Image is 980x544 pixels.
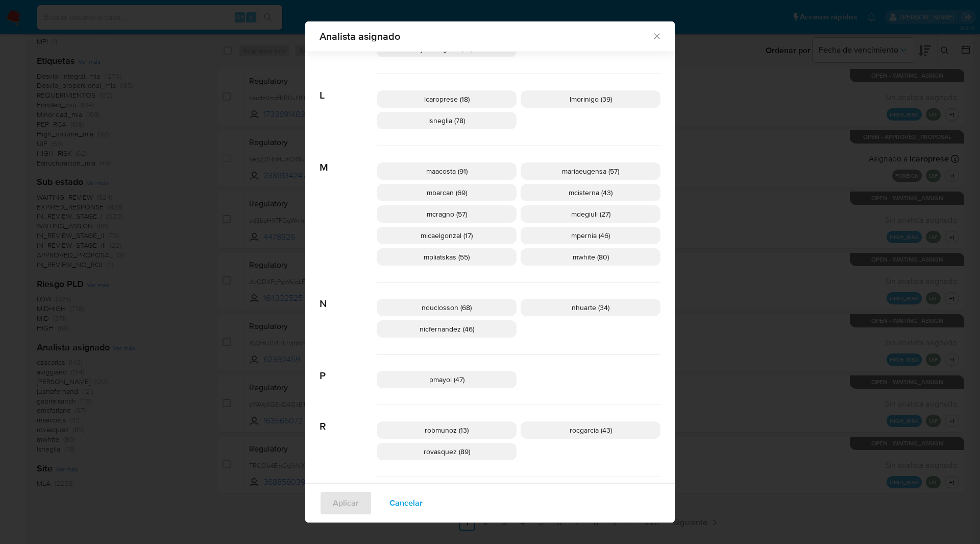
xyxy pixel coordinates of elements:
div: mcragno (57) [377,205,517,223]
div: pmayol (47) [377,371,517,388]
span: P [320,354,377,382]
span: S [320,477,377,505]
div: mdegiuli (27) [521,205,660,223]
div: mbarcan (69) [377,184,517,201]
span: mcragno (57) [427,209,467,219]
span: rovasquez (89) [424,446,470,457]
div: mariaeugensa (57) [521,162,660,180]
span: lcaroprese (18) [424,94,470,104]
span: mwhite (80) [573,252,609,262]
span: mpernia (46) [571,230,610,241]
div: micaelgonzal (17) [377,227,517,244]
span: M [320,146,377,174]
div: mwhite (80) [521,248,660,266]
div: robmunoz (13) [377,421,517,439]
span: mariaeugensa (57) [562,166,619,176]
span: R [320,405,377,433]
span: L [320,74,377,102]
span: micaelgonzal (17) [421,230,473,241]
div: nicfernandez (46) [377,320,517,338]
span: mcisterna (43) [569,187,612,198]
span: Cancelar [389,492,423,514]
div: nduclosson (68) [377,299,517,316]
div: rovasquez (89) [377,443,517,460]
span: lsneglia (78) [428,115,465,126]
span: mpliatskas (55) [424,252,470,262]
span: mbarcan (69) [427,187,467,198]
button: Cancelar [376,491,436,515]
span: mdegiuli (27) [571,209,610,219]
span: nhuarte (34) [572,302,609,313]
div: lmorinigo (39) [521,90,660,108]
span: Analista asignado [320,31,652,41]
div: maacosta (91) [377,162,517,180]
div: mpliatskas (55) [377,248,517,266]
span: pmayol (47) [429,374,464,385]
div: nhuarte (34) [521,299,660,316]
button: Cerrar [652,31,661,40]
span: robmunoz (13) [425,425,469,435]
div: mpernia (46) [521,227,660,244]
span: lmorinigo (39) [570,94,612,104]
div: rocgarcia (43) [521,421,660,439]
span: nicfernandez (46) [420,324,474,334]
div: lcaroprese (18) [377,90,517,108]
span: maacosta (91) [426,166,468,176]
span: nduclosson (68) [422,302,472,313]
div: lsneglia (78) [377,112,517,129]
div: mcisterna (43) [521,184,660,201]
span: rocgarcia (43) [570,425,612,435]
span: N [320,282,377,310]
